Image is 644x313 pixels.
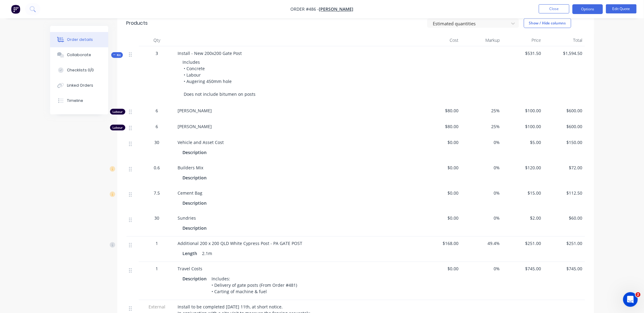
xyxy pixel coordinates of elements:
[623,292,638,307] iframe: Intercom live chat
[156,123,158,130] span: 6
[183,59,256,97] span: Includes • Concrete • Labour • Augering 450mm hole Does not include bitumen on posts
[183,199,209,207] div: Description
[183,275,209,283] div: Description
[502,34,544,46] div: Price
[50,63,108,78] button: Checklists 0/0
[178,139,224,145] span: Vehicle and Asset Cost
[505,266,541,272] span: $745.00
[154,164,160,171] span: 0.6
[183,173,209,182] div: Description
[461,34,502,46] div: Markup
[178,108,212,113] span: [PERSON_NAME]
[183,148,209,157] div: Description
[139,34,175,46] div: Qty
[178,124,212,129] span: [PERSON_NAME]
[505,215,541,221] span: $2.00
[156,107,158,114] span: 6
[291,6,319,12] span: Order #486 -
[464,240,500,247] span: 49.4%
[546,240,583,247] span: $251.00
[464,107,500,114] span: 25%
[422,123,459,130] span: $80.00
[546,50,583,56] span: $1,594.50
[505,240,541,247] span: $251.00
[155,139,160,146] span: 30
[546,215,583,221] span: $60.00
[183,224,209,233] div: Description
[141,304,173,310] span: External
[546,190,583,196] span: $112.50
[111,52,123,58] button: Kit
[464,266,500,272] span: 0%
[154,190,160,196] span: 7.5
[422,107,459,114] span: $80.00
[422,266,459,272] span: $0.00
[546,107,583,114] span: $600.00
[113,53,121,57] span: Kit
[178,165,204,171] span: Builders Mix
[464,164,500,171] span: 0%
[546,266,583,272] span: $745.00
[546,123,583,130] span: $600.00
[422,164,459,171] span: $0.00
[606,4,637,13] button: Edit Quote
[539,4,569,13] button: Close
[464,139,500,146] span: 0%
[127,20,148,27] div: Products
[420,34,461,46] div: Cost
[505,190,541,196] span: $15.00
[50,93,108,108] button: Timeline
[178,266,203,272] span: Travel Costs
[544,34,585,46] div: Total
[505,50,541,56] span: $531.50
[505,123,541,130] span: $100.00
[572,4,603,14] button: Options
[505,139,541,146] span: $5.00
[67,52,91,58] div: Collaborate
[178,215,196,221] span: Sundries
[505,164,541,171] span: $120.00
[464,123,500,130] span: 25%
[11,5,20,14] img: Factory
[464,190,500,196] span: 0%
[524,18,571,28] button: Show / Hide columns
[464,215,500,221] span: 0%
[110,109,125,115] div: Labour
[178,241,303,246] span: Additional 200 x 200 QLD White Cypress Post - PA GATE POST
[155,215,160,221] span: 30
[67,37,93,42] div: Order details
[156,266,158,272] span: 1
[422,139,459,146] span: $0.00
[50,47,108,63] button: Collaborate
[505,107,541,114] span: $100.00
[209,275,300,296] div: Includes: • Delivery of gate posts (From Order #481) • Carting of machine & fuel
[156,50,158,56] span: 3
[178,50,242,56] span: Install - New 200x200 Gate Post
[67,83,93,88] div: Linked Orders
[156,240,158,247] span: 1
[178,190,203,196] span: Cement Bag
[636,292,641,297] span: 2
[319,6,354,12] a: [PERSON_NAME]
[67,98,83,103] div: Timeline
[50,32,108,47] button: Order details
[422,190,459,196] span: $0.00
[546,139,583,146] span: $150.00
[67,67,94,73] div: Checklists 0/0
[422,240,459,247] span: $168.00
[183,249,200,258] div: Length
[110,125,125,131] div: Labour
[546,164,583,171] span: $72.00
[422,215,459,221] span: $0.00
[200,249,215,258] div: 2.1m
[50,78,108,93] button: Linked Orders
